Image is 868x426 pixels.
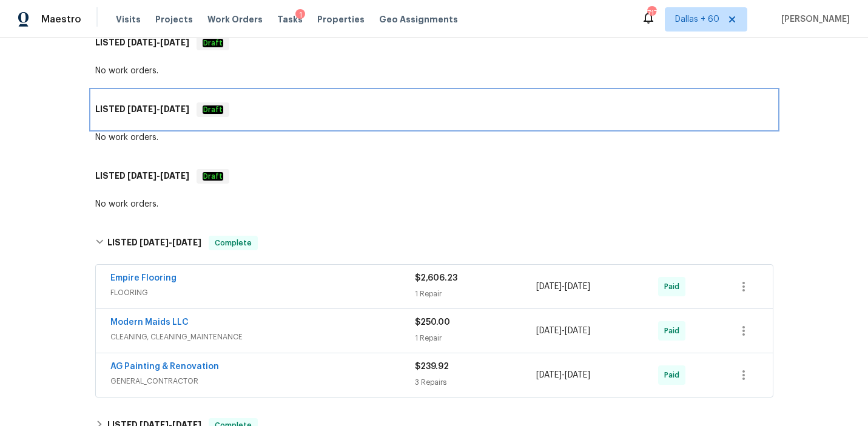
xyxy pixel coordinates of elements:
[95,36,189,50] h6: LISTED
[203,105,223,114] em: Draft
[160,105,189,113] span: [DATE]
[95,198,773,210] div: No work orders.
[116,13,141,25] span: Visits
[41,13,81,25] span: Maestro
[95,65,773,77] div: No work orders.
[110,362,219,371] a: AG Painting & Renovation
[92,90,777,129] div: LISTED [DATE]-[DATE]Draft
[415,362,449,371] span: $239.92
[127,38,189,47] span: -
[536,282,562,291] span: [DATE]
[95,131,773,144] div: No work orders.
[127,105,156,113] span: [DATE]
[565,282,590,291] span: [DATE]
[92,157,777,196] div: LISTED [DATE]-[DATE]Draft
[107,236,201,250] h6: LISTED
[664,369,684,381] span: Paid
[172,238,201,247] span: [DATE]
[295,9,305,21] div: 1
[536,281,590,293] span: -
[92,24,777,62] div: LISTED [DATE]-[DATE]Draft
[210,237,257,249] span: Complete
[536,325,590,337] span: -
[415,318,450,327] span: $250.00
[536,369,590,381] span: -
[317,13,365,25] span: Properties
[415,376,537,388] div: 3 Repairs
[127,171,189,180] span: -
[92,224,777,262] div: LISTED [DATE]-[DATE]Complete
[203,39,223,47] em: Draft
[565,327,590,335] span: [DATE]
[415,332,537,344] div: 1 Repair
[140,238,169,247] span: [DATE]
[127,105,189,113] span: -
[277,15,303,24] span: Tasks
[95,102,189,117] h6: LISTED
[110,375,415,387] span: GENERAL_CONTRACTOR
[776,13,850,25] span: [PERSON_NAME]
[536,371,562,379] span: [DATE]
[110,318,189,327] a: Modern Maids LLC
[127,171,156,180] span: [DATE]
[536,327,562,335] span: [DATE]
[140,238,201,247] span: -
[379,13,458,25] span: Geo Assignments
[664,325,684,337] span: Paid
[110,287,415,299] span: FLOORING
[160,38,189,47] span: [DATE]
[647,7,656,19] div: 717
[415,288,537,300] div: 1 Repair
[160,171,189,180] span: [DATE]
[203,172,223,181] em: Draft
[675,13,719,25] span: Dallas + 60
[664,281,684,293] span: Paid
[207,13,263,25] span: Work Orders
[95,169,189,184] h6: LISTED
[110,274,177,282] a: Empire Flooring
[565,371,590,379] span: [DATE]
[155,13,193,25] span: Projects
[415,274,457,282] span: $2,606.23
[127,38,156,47] span: [DATE]
[110,331,415,343] span: CLEANING, CLEANING_MAINTENANCE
